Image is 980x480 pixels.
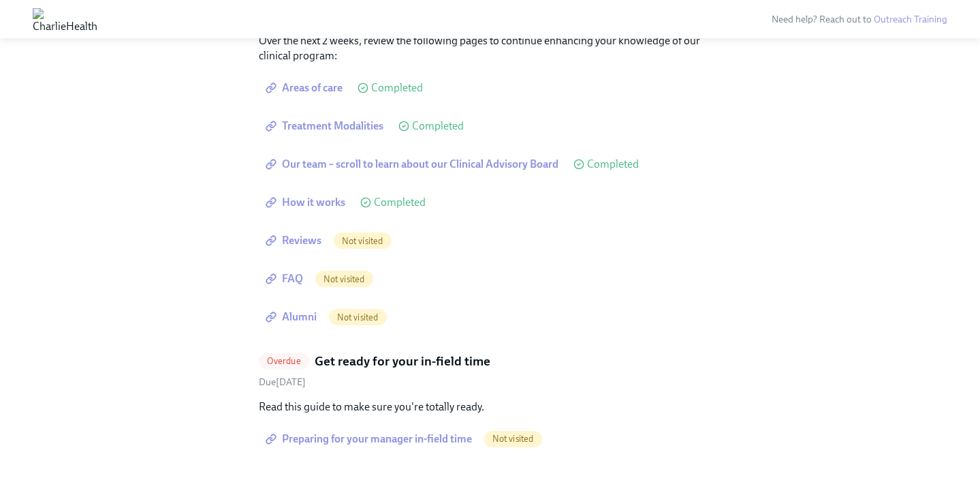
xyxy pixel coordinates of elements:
span: How it works [268,196,345,209]
img: CharlieHealth [33,8,97,30]
a: FAQ [259,265,313,292]
a: Outreach Training [874,14,947,25]
span: Completed [374,197,426,208]
a: How it works [259,189,355,216]
span: Reviews [268,234,321,247]
span: Areas of care [268,81,343,95]
a: Treatment Modalities [259,112,393,140]
span: Friday, September 5th 2025, 8:00 am [259,376,306,388]
span: Completed [587,159,639,170]
span: Alumni [268,310,317,324]
span: Preparing for your manager in-field time [268,432,472,446]
span: Completed [371,82,423,93]
a: Preparing for your manager in-field time [259,425,481,453]
a: Alumni [259,303,326,331]
span: Treatment Modalities [268,119,383,133]
p: Read this guide to make sure you're totally ready. [259,400,722,415]
a: OverdueGet ready for your in-field timeDue[DATE] [259,352,722,389]
span: Not visited [334,236,392,246]
span: FAQ [268,272,303,286]
a: Areas of care [259,74,352,102]
a: Reviews [259,227,331,254]
a: Our team – scroll to learn about our Clinical Advisory Board [259,151,568,178]
span: Our team – scroll to learn about our Clinical Advisory Board [268,157,558,171]
span: Not visited [329,312,387,322]
span: Completed [412,121,464,132]
span: Overdue [259,356,309,366]
span: Not visited [484,434,542,444]
p: Over the next 2 weeks, review the following pages to continue enhancing your knowledge of our cli... [259,33,722,63]
h5: Get ready for your in-field time [315,352,490,370]
span: Need help? Reach out to [772,14,947,25]
span: Not visited [315,274,373,284]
